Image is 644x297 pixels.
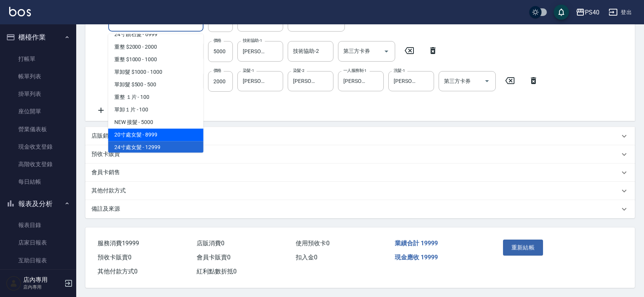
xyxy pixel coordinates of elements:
[108,103,203,116] span: 單卸１片 - 100
[3,138,73,156] a: 現金收支登錄
[3,252,73,269] a: 互助日報表
[3,173,73,191] a: 每日結帳
[3,103,73,120] a: 座位開單
[9,7,31,16] img: Logo
[503,240,543,256] button: 重新結帳
[189,16,201,28] button: Close
[343,68,367,73] label: 一人服務制-1
[3,269,73,287] a: 互助排行榜
[23,276,62,284] h5: 店內專用
[213,68,221,73] label: 價格
[3,27,73,47] button: 櫃檯作業
[395,254,438,261] span: 現金應收 19999
[606,5,635,19] button: 登出
[6,276,21,291] img: Person
[243,68,254,73] label: 染髮-1
[3,68,73,85] a: 帳單列表
[91,187,126,195] p: 其他付款方式
[481,75,493,87] button: Open
[98,268,138,275] span: 其他付款方式 0
[98,240,139,247] span: 服務消費 19999
[3,85,73,103] a: 掛單列表
[108,28,203,41] span: 24寸鑽石髮 - 6999
[85,164,635,182] div: 會員卡銷售
[197,268,237,275] span: 紅利點數折抵 0
[3,194,73,214] button: 報表及分析
[197,240,224,247] span: 店販消費 0
[85,145,635,164] div: 預收卡販賣
[91,132,114,140] p: 店販銷售
[85,127,635,145] div: 店販銷售
[296,240,330,247] span: 使用預收卡 0
[108,129,203,141] span: 20寸處女髮 - 8999
[293,68,304,73] label: 染髮-2
[3,216,73,234] a: 報表目錄
[108,78,203,91] span: 單卸髮 $500 - 500
[23,284,62,291] p: 店內專用
[296,254,317,261] span: 扣入金 0
[243,38,262,43] label: 技術協助-1
[108,116,203,129] span: NEW 接髮 - 5000
[98,254,131,261] span: 預收卡販賣 0
[585,8,599,17] div: PS40
[394,68,405,73] label: 洗髮-1
[380,45,392,57] button: Open
[108,41,203,53] span: 重整 $2000 - 2000
[91,168,120,176] p: 會員卡銷售
[91,150,120,158] p: 預收卡販賣
[554,5,569,20] button: save
[108,91,203,103] span: 重整 １片 - 100
[3,156,73,173] a: 高階收支登錄
[3,50,73,68] a: 打帳單
[108,53,203,66] span: 重整 $1000 - 1000
[3,121,73,138] a: 營業儀表板
[108,141,203,154] span: 24寸處女髮 - 12999
[197,254,231,261] span: 會員卡販賣 0
[91,205,120,213] p: 備註及來源
[85,182,635,200] div: 其他付款方式
[213,38,221,43] label: 價格
[85,200,635,218] div: 備註及來源
[3,234,73,251] a: 店家日報表
[395,240,438,247] span: 業績合計 19999
[108,66,203,78] span: 單卸髮 $1000 - 1000
[573,5,602,20] button: PS40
